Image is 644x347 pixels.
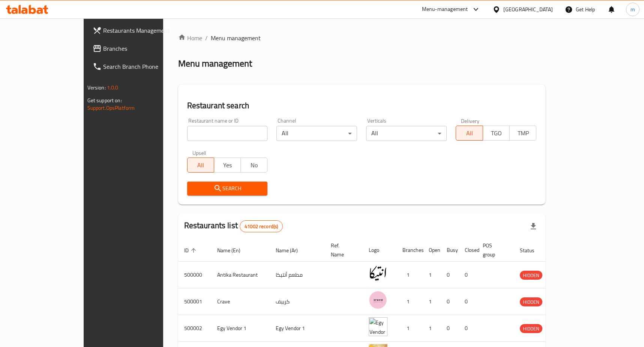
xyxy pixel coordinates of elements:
a: Branches [87,39,191,58]
td: 1 [396,288,423,315]
img: Antika Restaurant [369,264,387,283]
td: Egy Vendor 1 [270,315,325,342]
span: TGO [486,128,507,139]
span: POS group [483,241,505,259]
span: Yes [217,160,238,171]
span: Menu management [211,33,261,42]
td: 0 [459,315,477,342]
span: Branches [103,44,185,53]
td: 1 [396,262,423,288]
td: 500000 [178,262,211,288]
td: 1 [396,315,423,342]
td: مطعم أنتيكا [270,262,325,288]
div: Menu-management [422,5,468,14]
td: كرييف [270,288,325,315]
td: 0 [459,262,477,288]
button: All [456,126,483,141]
td: 0 [441,262,459,288]
th: Logo [363,239,396,262]
div: Export file [524,217,542,235]
a: Search Branch Phone [87,58,191,76]
a: Restaurants Management [87,21,191,39]
span: All [191,160,211,171]
span: Search [193,184,262,193]
div: All [276,126,357,141]
span: HIDDEN [520,298,542,306]
span: Version: [87,83,106,92]
button: No [240,158,267,173]
td: Crave [211,288,270,315]
td: Egy Vendor 1 [211,315,270,342]
span: No [244,160,264,171]
th: Open [423,239,441,262]
td: 500002 [178,315,211,342]
button: All [187,158,214,173]
h2: Restaurants list [184,220,283,232]
span: HIDDEN [520,271,542,280]
span: m [630,5,635,14]
button: TGO [483,126,510,141]
span: 1.0.0 [107,83,119,92]
span: HIDDEN [520,324,542,333]
td: Antika Restaurant [211,262,270,288]
span: Status [520,246,544,255]
div: [GEOGRAPHIC_DATA] [503,5,553,14]
label: Upsell [192,150,206,155]
span: All [459,128,480,139]
th: Busy [441,239,459,262]
input: Search for restaurant name or ID.. [187,126,268,141]
button: TMP [509,126,536,141]
td: 1 [423,262,441,288]
button: Yes [214,158,241,173]
div: Total records count [240,220,283,232]
span: 41002 record(s) [240,223,282,230]
h2: Menu management [178,58,252,70]
td: 0 [459,288,477,315]
span: Get support on: [87,95,122,105]
span: Name (En) [217,246,250,255]
span: TMP [513,128,533,139]
span: Search Branch Phone [103,62,185,71]
div: All [366,126,447,141]
h2: Restaurant search [187,100,537,111]
td: 1 [423,288,441,315]
img: Crave [369,291,387,309]
span: ID [184,246,198,255]
td: 0 [441,288,459,315]
button: Search [187,182,268,195]
span: Restaurants Management [103,26,185,35]
div: HIDDEN [520,297,542,306]
td: 500001 [178,288,211,315]
img: Egy Vendor 1 [369,317,387,336]
th: Branches [396,239,423,262]
li: / [205,33,208,42]
a: Support.OpsPlatform [87,103,135,113]
th: Closed [459,239,477,262]
span: Name (Ar) [276,246,308,255]
td: 1 [423,315,441,342]
span: Ref. Name [331,241,354,259]
nav: breadcrumb [178,33,546,42]
label: Delivery [461,118,480,123]
td: 0 [441,315,459,342]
